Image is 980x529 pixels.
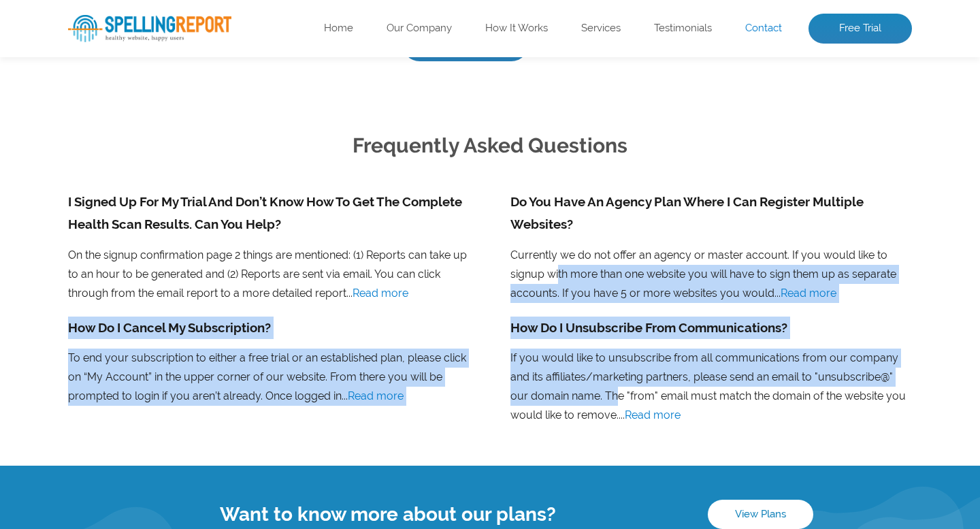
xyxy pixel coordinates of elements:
a: View Plans [708,500,813,528]
h3: Do You Have An Agency Plan Where I Can Register Multiple Websites? [510,191,912,236]
div: Domain: [DOMAIN_NAME] [35,35,150,46]
h2: Frequently Asked Questions [68,128,912,164]
li: To end your subscription to either a free trial or an established plan, please click on “My Accou... [48,317,490,439]
img: tab_keywords_by_traffic_grey.svg [135,79,146,90]
li: If you would like to unsubscribe from all communications from our company and its affiliates/mark... [490,317,932,439]
a: Our Company [387,22,452,35]
h3: How Do I Cancel My Subscription? [68,317,470,339]
a: Home [324,22,353,35]
div: Keywords by Traffic [150,80,229,89]
h3: I Signed Up For My Trial And Don’t Know How To Get The Complete Health Scan Results. Can You Help? [68,191,470,236]
img: tab_domain_overview_orange.svg [37,79,48,90]
img: logo_orange.svg [22,22,33,33]
a: How It Works [485,22,548,35]
div: v 4.0.25 [38,22,67,33]
h4: Want to know more about our plans? [68,503,708,526]
div: Domain Overview [52,80,122,89]
a: Read more [353,287,408,300]
img: website_grey.svg [22,35,33,46]
li: On the signup confirmation page 2 things are mentioned: (1) Reports can take up to an hour to be ... [48,191,490,317]
img: SpellReport [68,15,231,42]
a: Read more [781,287,836,300]
a: Contact [745,22,782,35]
a: Free Trial [808,14,912,44]
a: Read more [625,408,681,421]
a: Testimonials [654,22,712,35]
h3: How Do I Unsubscribe From Communications? [510,317,912,339]
a: Services [581,22,621,35]
a: Read more [348,389,404,402]
li: Currently we do not offer an agency or master account. If you would like to signup with more than... [490,191,932,317]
